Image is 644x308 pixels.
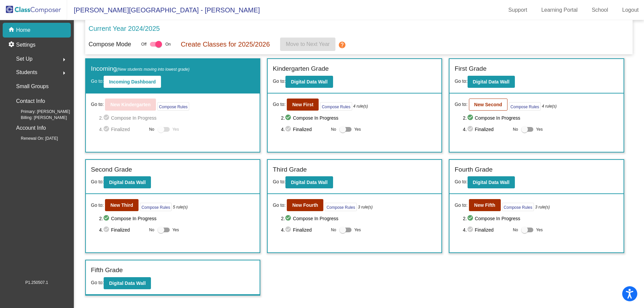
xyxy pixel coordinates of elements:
mat-icon: arrow_right [60,56,68,64]
b: New Second [474,102,502,107]
p: Compose Mode [89,40,131,49]
span: Go to: [454,78,467,84]
b: New Third [110,202,133,208]
span: Move to Next Year [286,41,330,47]
span: 4. Finalized [99,226,146,234]
span: No [149,126,154,132]
label: Incoming [91,64,190,74]
span: Go to: [454,101,467,108]
span: Go to: [454,202,467,209]
mat-icon: check_circle [467,226,475,234]
button: Digital Data Wall [468,76,515,88]
b: New First [292,102,313,107]
mat-icon: help [338,41,346,49]
b: Digital Data Wall [473,180,509,185]
span: On [165,41,171,47]
p: Settings [16,41,36,49]
span: (New students moving into lowest grade) [117,67,190,72]
span: Go to: [91,179,104,184]
mat-icon: check_circle [285,214,293,223]
mat-icon: settings [8,41,16,49]
button: Compose Rules [320,102,352,111]
mat-icon: arrow_right [60,69,68,77]
span: Go to: [273,101,285,108]
span: Off [141,41,147,47]
p: Home [16,26,31,34]
label: Fifth Grade [91,265,123,275]
span: Students [16,68,37,77]
i: 3 rule(s) [358,204,373,210]
p: Create Classes for 2025/2026 [181,39,270,49]
span: Yes [172,125,179,133]
span: Yes [354,125,361,133]
span: Go to: [273,202,285,209]
span: Renewal On: [DATE] [10,135,58,141]
a: School [586,5,613,15]
i: 4 rule(s) [542,103,557,109]
button: Digital Data Wall [104,176,151,188]
button: Move to Next Year [280,38,335,51]
span: Go to: [454,179,467,184]
span: [PERSON_NAME][GEOGRAPHIC_DATA] - [PERSON_NAME] [67,5,260,15]
label: Fourth Grade [454,165,492,175]
b: Incoming Dashboard [109,79,156,84]
span: 2. Compose In Progress [99,114,255,122]
button: New Fourth [287,199,323,211]
span: Go to: [273,78,285,84]
mat-icon: check_circle [285,114,293,122]
b: Digital Data Wall [109,281,146,286]
b: Digital Data Wall [109,180,146,185]
mat-icon: home [8,26,16,34]
p: Small Groups [16,82,49,91]
span: Go to: [91,202,104,209]
span: Yes [536,125,543,133]
b: Digital Data Wall [291,180,327,185]
mat-icon: check_circle [467,114,475,122]
button: Compose Rules [502,203,534,211]
span: Go to: [91,78,104,84]
p: Account Info [16,123,46,133]
label: Kindergarten Grade [273,64,329,74]
button: Digital Data Wall [104,277,151,289]
span: No [331,126,336,132]
span: 2. Compose In Progress [99,214,255,223]
p: Contact Info [16,97,45,106]
span: 4. Finalized [463,125,509,133]
button: Digital Data Wall [468,176,515,188]
mat-icon: check_circle [285,125,293,133]
a: Support [503,5,533,15]
span: Go to: [91,101,104,108]
button: New Kindergarten [105,99,156,111]
mat-icon: check_circle [103,125,111,133]
span: Go to: [273,179,285,184]
span: Set Up [16,54,33,64]
button: Compose Rules [140,203,172,211]
span: No [331,227,336,233]
span: No [513,126,518,132]
span: Yes [172,226,179,234]
button: Digital Data Wall [285,176,333,188]
button: New First [287,99,319,111]
span: Yes [354,226,361,234]
button: Digital Data Wall [285,76,333,88]
i: 3 rule(s) [535,204,550,210]
span: 4. Finalized [463,226,509,234]
label: Second Grade [91,165,132,175]
b: New Fifth [474,202,495,208]
label: Third Grade [273,165,307,175]
b: New Fourth [292,202,318,208]
button: Compose Rules [157,102,189,111]
span: Billing: [PERSON_NAME] [10,115,67,121]
b: Digital Data Wall [291,79,327,84]
i: 4 rule(s) [353,103,368,109]
mat-icon: check_circle [103,114,111,122]
mat-icon: check_circle [285,226,293,234]
i: 5 rule(s) [173,204,188,210]
mat-icon: check_circle [467,125,475,133]
a: Learning Portal [536,5,583,15]
span: Go to: [91,280,104,285]
button: Compose Rules [325,203,357,211]
button: Compose Rules [509,102,541,111]
button: New Third [105,199,139,211]
label: First Grade [454,64,486,74]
